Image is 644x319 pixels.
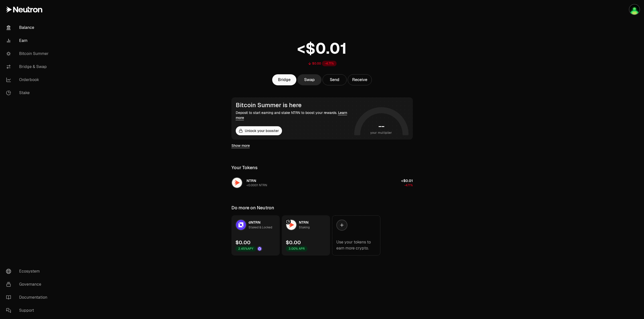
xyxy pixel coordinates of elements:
[299,225,310,230] div: Staking
[236,220,246,230] img: dNTRN Logo
[336,239,376,251] div: Use your tokens to earn more crypto.
[249,225,272,230] div: Staked & Locked
[235,239,251,246] div: $0.00
[348,74,372,85] button: Receive
[2,291,54,304] a: Documentation
[228,175,416,190] button: NTRN LogoNTRN<0.0001 NTRN<$0.01-4.71%
[231,204,274,211] div: Do more on Neutron
[312,61,321,66] div: $0.00
[236,126,282,135] button: Unlock your booster
[232,178,242,188] img: NTRN Logo
[2,21,54,34] a: Balance
[2,265,54,278] a: Ecosystem
[401,178,413,183] span: <$0.01
[322,61,337,66] div: -4.71%
[236,102,352,109] div: Bitcoin Summer is here
[299,220,308,225] span: NTRN
[258,247,262,251] img: Drop
[249,220,260,225] span: dNTRN
[2,60,54,73] a: Bridge & Swap
[378,122,384,130] h1: --
[629,5,639,15] img: Ledger
[323,74,347,85] button: Send
[332,215,380,256] a: Use your tokens to earn more crypto.
[2,34,54,47] a: Earn
[286,246,307,251] div: 3.00% APR
[2,86,54,99] a: Stake
[2,47,54,60] a: Bitcoin Summer
[231,143,250,148] a: Show more
[272,74,296,85] a: Bridge
[2,73,54,86] a: Orderbook
[231,164,258,171] div: Your Tokens
[286,220,296,230] img: NTRN Logo
[297,74,321,85] a: Swap
[247,178,256,183] span: NTRN
[231,215,280,256] a: dNTRN LogodNTRNStaked & Locked$0.002.45%APYDrop
[247,183,267,187] div: <0.0001 NTRN
[282,215,330,256] a: NTRN LogoNTRNStaking$0.003.00% APR
[235,246,256,251] div: 2.45% APY
[2,304,54,317] a: Support
[236,110,352,120] div: Deposit to start earning and stake NTRN to boost your rewards.
[370,130,392,135] span: your multiplier
[2,278,54,291] a: Governance
[286,239,301,246] div: $0.00
[404,183,413,187] span: -4.71%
